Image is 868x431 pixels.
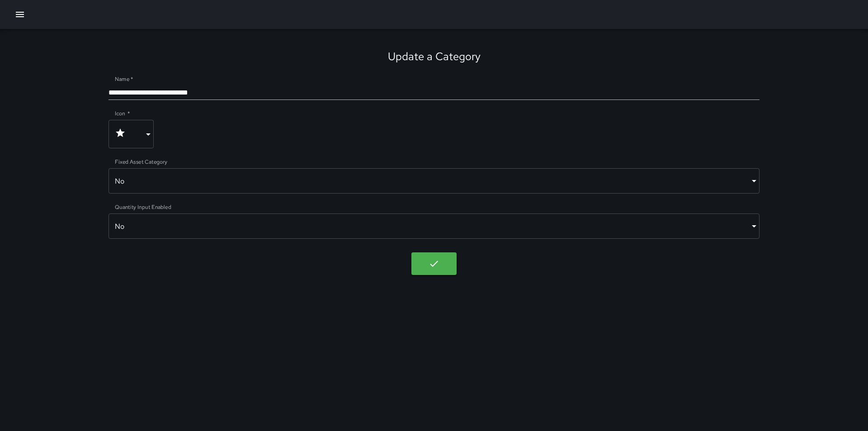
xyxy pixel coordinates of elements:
label: Icon [115,109,130,117]
div: Update a Category [388,49,481,63]
div: No [108,168,759,194]
div: No [108,213,759,239]
label: Fixed Asset Category [115,158,167,166]
label: Quantity Input Enabled [115,203,171,211]
label: Name [115,75,133,83]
